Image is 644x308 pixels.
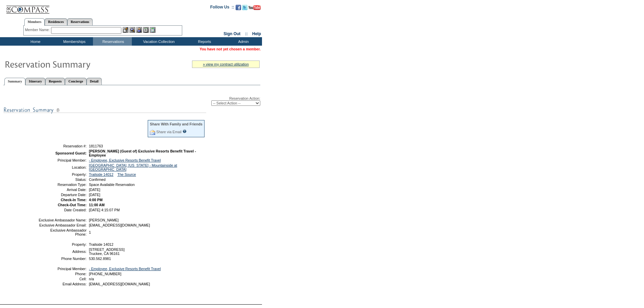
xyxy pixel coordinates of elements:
a: Trailside 14012 [89,172,113,176]
strong: Check-Out Time: [58,203,87,207]
a: Subscribe to our YouTube Channel [248,7,261,11]
a: - Employee, Exclusive Resorts Benefit Travel [89,158,161,162]
a: Sign Out [223,31,240,36]
span: [PERSON_NAME] (Guest of) Exclusive Resorts Benefit Travel - Employee [89,149,196,157]
td: Reservations [93,37,132,46]
td: Follow Us :: [210,4,234,12]
td: Home [15,37,54,46]
td: Email Address: [38,282,87,286]
td: Phone Number: [38,257,87,261]
a: Residences [45,18,67,25]
span: 530.562.8981 [89,257,111,261]
span: n/a [89,277,94,281]
img: Reservaton Summary [4,57,140,71]
td: Reservation #: [38,144,87,148]
td: Reservation Type: [38,183,87,187]
span: [EMAIL_ADDRESS][DOMAIN_NAME] [89,223,150,227]
span: You have not yet chosen a member. [200,47,261,51]
td: Phone: [38,272,87,276]
td: Address: [38,247,87,256]
div: Reservation Action: [3,96,260,106]
span: Trailside 14012 [89,242,113,246]
span: 1 [89,230,91,234]
span: [DATE] [89,193,100,197]
td: Date Created: [38,208,87,212]
a: Detail [87,78,102,85]
td: Status: [38,177,87,182]
a: Members [24,18,45,26]
img: Reservations [143,27,149,33]
img: b_calculator.gif [150,27,156,33]
span: 11:00 AM [89,203,104,207]
span: [DATE] [89,188,100,192]
td: Property: [38,242,87,246]
td: Exclusive Ambassador Name: [38,218,87,222]
a: [GEOGRAPHIC_DATA], [US_STATE] - Mountainside at [GEOGRAPHIC_DATA] [89,163,177,171]
td: Exclusive Ambassador Email: [38,223,87,227]
a: Share via Email [156,130,182,134]
span: :: [245,31,248,36]
span: 1811763 [89,144,103,148]
span: [DATE] 4:15:07 PM [89,208,120,212]
img: View [129,27,135,33]
a: » view my contract utilization [203,62,249,66]
td: Principal Member: [38,158,87,162]
img: subTtlResSummary.gif [3,106,206,114]
span: [PHONE_NUMBER] [89,272,121,276]
div: Share With Family and Friends [150,122,202,126]
strong: Sponsored Guest: [55,151,87,155]
a: Become our fan on Facebook [236,7,241,11]
input: What is this? [183,129,187,133]
img: Subscribe to our YouTube Channel [248,5,261,10]
td: Exclusive Ambassador Phone: [38,228,87,236]
span: [PERSON_NAME] [89,218,119,222]
div: Member Name: [25,27,51,33]
td: Arrival Date: [38,188,87,192]
td: Vacation Collection [132,37,184,46]
img: b_edit.gif [123,27,128,33]
a: Follow us on Twitter [242,7,247,11]
img: Impersonate [136,27,142,33]
span: [STREET_ADDRESS] Truckee, CA 96161 [89,247,124,256]
a: Help [252,31,261,36]
td: Location: [38,163,87,171]
span: Confirmed [89,177,105,182]
td: Property: [38,172,87,176]
img: Follow us on Twitter [242,5,247,10]
a: Reservations [67,18,93,25]
span: [EMAIL_ADDRESS][DOMAIN_NAME] [89,282,150,286]
td: Admin [223,37,262,46]
strong: Check-In Time: [61,198,87,202]
a: Requests [45,78,65,85]
td: Principal Member: [38,267,87,271]
a: Concierge [65,78,86,85]
td: Memberships [54,37,93,46]
a: The Source [117,172,136,176]
a: Summary [4,78,25,85]
td: Reports [184,37,223,46]
a: Itinerary [25,78,45,85]
a: - Employee, Exclusive Resorts Benefit Travel [89,267,161,271]
td: Departure Date: [38,193,87,197]
span: Space Available Reservation [89,183,135,187]
td: Cell: [38,277,87,281]
span: 4:00 PM [89,198,102,202]
img: Become our fan on Facebook [236,5,241,10]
